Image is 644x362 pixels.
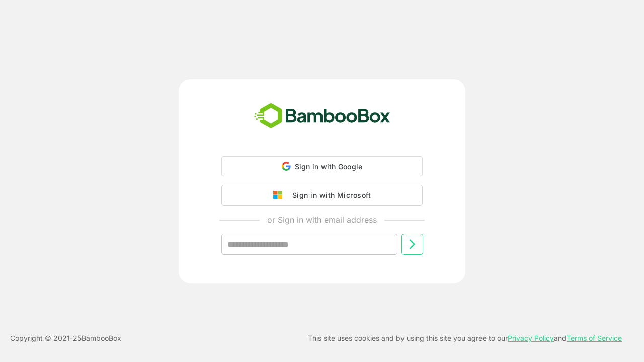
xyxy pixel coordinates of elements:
a: Privacy Policy [508,334,554,342]
img: bamboobox [249,100,396,133]
div: Sign in with Microsoft [287,189,371,202]
span: Sign in with Google [295,162,363,171]
p: This site uses cookies and by using this site you agree to our and [308,332,622,344]
a: Terms of Service [567,334,622,342]
button: Sign in with Microsoft [221,185,423,206]
div: Sign in with Google [221,156,423,176]
img: google [273,191,287,200]
p: Copyright © 2021- 25 BambooBox [10,332,121,344]
p: or Sign in with email address [267,214,377,226]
